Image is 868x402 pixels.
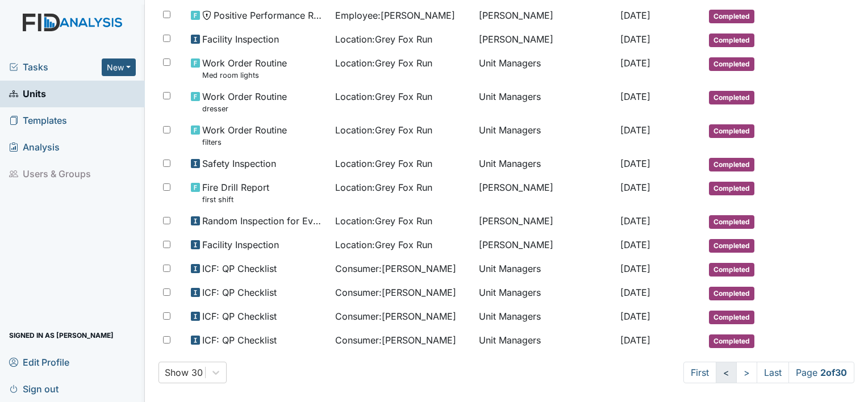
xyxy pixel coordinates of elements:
td: [PERSON_NAME] [474,28,616,52]
span: Completed [709,182,754,195]
span: Location : Grey Fox Run [335,157,432,170]
span: Fire Drill Report first shift [202,181,269,205]
span: Completed [709,10,754,23]
span: Facility Inspection [202,238,279,252]
span: Consumer : [PERSON_NAME] [335,286,456,299]
td: [PERSON_NAME] [474,4,616,28]
td: [PERSON_NAME] [474,176,616,210]
span: [DATE] [620,124,650,136]
span: Analysis [9,139,60,156]
span: [DATE] [620,33,650,45]
strong: 2 of 30 [820,367,847,378]
div: Show 30 [165,366,203,379]
span: Location : Grey Fox Run [335,238,432,252]
span: Completed [709,33,754,47]
span: [DATE] [620,215,650,227]
span: Completed [709,287,754,300]
small: Med room lights [202,70,287,81]
span: Page [788,362,854,383]
span: ICF: QP Checklist [202,309,277,323]
span: ICF: QP Checklist [202,262,277,275]
a: First [683,362,716,383]
span: Work Order Routine dresser [202,90,287,114]
span: Location : Grey Fox Run [335,181,432,194]
span: [DATE] [620,10,650,21]
nav: task-pagination [683,362,854,383]
td: Unit Managers [474,281,616,305]
span: Facility Inspection [202,32,279,46]
td: Unit Managers [474,52,616,85]
span: Completed [709,334,754,348]
span: Signed in as [PERSON_NAME] [9,326,114,344]
td: Unit Managers [474,85,616,119]
span: Templates [9,112,67,129]
span: [DATE] [620,311,650,322]
span: [DATE] [620,158,650,169]
a: < [716,362,737,383]
small: first shift [202,194,269,205]
span: ICF: QP Checklist [202,286,277,299]
small: filters [202,137,287,148]
span: [DATE] [620,239,650,250]
td: [PERSON_NAME] [474,233,616,257]
span: Completed [709,57,754,71]
span: Location : Grey Fox Run [335,32,432,46]
span: Edit Profile [9,353,69,371]
span: Random Inspection for Evening [202,214,326,228]
td: Unit Managers [474,152,616,176]
span: ICF: QP Checklist [202,333,277,347]
a: Last [757,362,789,383]
span: Completed [709,124,754,138]
span: Safety Inspection [202,157,276,170]
a: Tasks [9,60,102,74]
span: Location : Grey Fox Run [335,123,432,137]
span: Location : Grey Fox Run [335,90,432,103]
span: Consumer : [PERSON_NAME] [335,333,456,347]
span: Positive Performance Review [214,9,326,22]
td: Unit Managers [474,257,616,281]
span: Completed [709,158,754,171]
span: Location : Grey Fox Run [335,214,432,228]
span: [DATE] [620,182,650,193]
span: [DATE] [620,57,650,69]
span: Completed [709,215,754,229]
td: Unit Managers [474,305,616,329]
span: Completed [709,311,754,324]
span: Units [9,85,46,103]
td: Unit Managers [474,329,616,353]
small: dresser [202,103,287,114]
span: Consumer : [PERSON_NAME] [335,262,456,275]
span: [DATE] [620,287,650,298]
a: > [736,362,757,383]
button: New [102,58,136,76]
span: Work Order Routine Med room lights [202,56,287,81]
span: Consumer : [PERSON_NAME] [335,309,456,323]
td: Unit Managers [474,119,616,152]
span: [DATE] [620,263,650,274]
span: Location : Grey Fox Run [335,56,432,70]
span: Completed [709,263,754,277]
span: Sign out [9,380,59,397]
span: Employee : [PERSON_NAME] [335,9,455,22]
span: Completed [709,91,754,104]
td: [PERSON_NAME] [474,210,616,233]
span: Completed [709,239,754,253]
span: [DATE] [620,334,650,346]
span: Work Order Routine filters [202,123,287,148]
span: [DATE] [620,91,650,102]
